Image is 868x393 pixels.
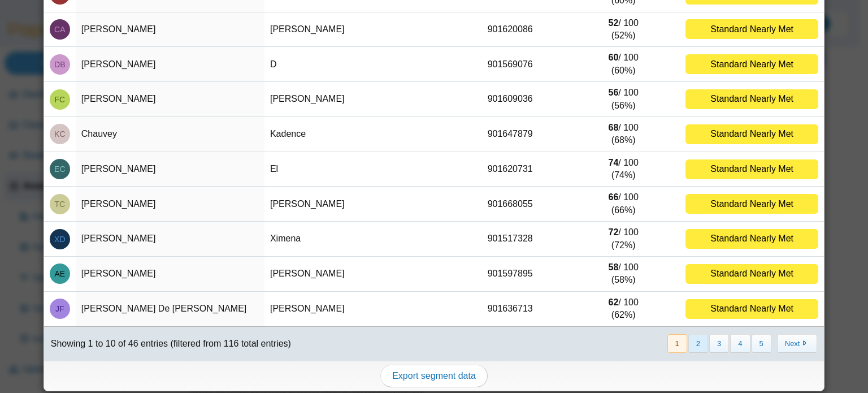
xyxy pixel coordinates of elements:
[567,257,680,292] td: / 100 (58%)
[609,88,619,97] b: 56
[688,334,708,353] button: 2
[567,222,680,257] td: / 100 (72%)
[44,327,291,361] div: Showing 1 to 10 of 46 entries (filtered from 116 total entries)
[54,200,65,208] span: Thomas Creech
[54,25,65,33] span: Celeste Alvarez
[709,334,729,353] button: 3
[685,89,818,109] div: Standard Nearly Met
[609,18,619,28] b: 52
[685,264,818,284] div: Standard Nearly Met
[730,334,750,353] button: 4
[609,53,619,62] b: 60
[264,47,453,82] td: D
[453,47,567,82] td: 901569076
[76,292,264,327] td: [PERSON_NAME] De [PERSON_NAME]
[609,158,619,167] b: 74
[567,292,680,327] td: / 100 (62%)
[667,334,687,353] button: 1
[54,130,65,138] span: Kadence Chauvey
[567,47,680,82] td: / 100 (60%)
[264,82,453,117] td: [PERSON_NAME]
[567,152,680,187] td: / 100 (74%)
[453,222,567,257] td: 901517328
[685,124,818,144] div: Standard Nearly Met
[453,152,567,187] td: 901620731
[54,235,65,243] span: Ximena Del Toro Zepeda
[567,117,680,152] td: / 100 (68%)
[567,12,680,47] td: / 100 (52%)
[76,152,264,187] td: [PERSON_NAME]
[76,117,264,152] td: Chauvey
[453,117,567,152] td: 901647879
[609,123,619,132] b: 68
[55,305,64,313] span: Jaime Fonseca De Leon
[567,82,680,117] td: / 100 (56%)
[752,334,771,353] button: 5
[264,152,453,187] td: El
[76,257,264,292] td: [PERSON_NAME]
[76,12,264,47] td: [PERSON_NAME]
[54,165,65,173] span: El Cordero
[392,371,476,381] span: Export segment data
[567,187,680,222] td: / 100 (66%)
[609,192,619,202] b: 66
[609,227,619,237] b: 72
[777,334,817,353] button: Next
[453,82,567,117] td: 901609036
[453,257,567,292] td: 901597895
[264,257,453,292] td: [PERSON_NAME]
[609,297,619,307] b: 62
[264,187,453,222] td: [PERSON_NAME]
[685,54,818,74] div: Standard Nearly Met
[453,12,567,47] td: 901620086
[76,47,264,82] td: [PERSON_NAME]
[264,117,453,152] td: Kadence
[685,19,818,39] div: Standard Nearly Met
[609,262,619,272] b: 58
[380,365,488,387] a: Export segment data
[453,292,567,327] td: 901636713
[264,222,453,257] td: Ximena
[54,270,65,278] span: Annie Eaton
[76,222,264,257] td: [PERSON_NAME]
[54,61,65,68] span: D Bandy
[54,96,65,103] span: Francisco Cerda
[76,187,264,222] td: [PERSON_NAME]
[666,334,818,353] nav: pagination
[685,159,818,179] div: Standard Nearly Met
[685,194,818,214] div: Standard Nearly Met
[685,299,818,319] div: Standard Nearly Met
[453,187,567,222] td: 901668055
[264,12,453,47] td: [PERSON_NAME]
[685,229,818,249] div: Standard Nearly Met
[76,82,264,117] td: [PERSON_NAME]
[264,292,453,327] td: [PERSON_NAME]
